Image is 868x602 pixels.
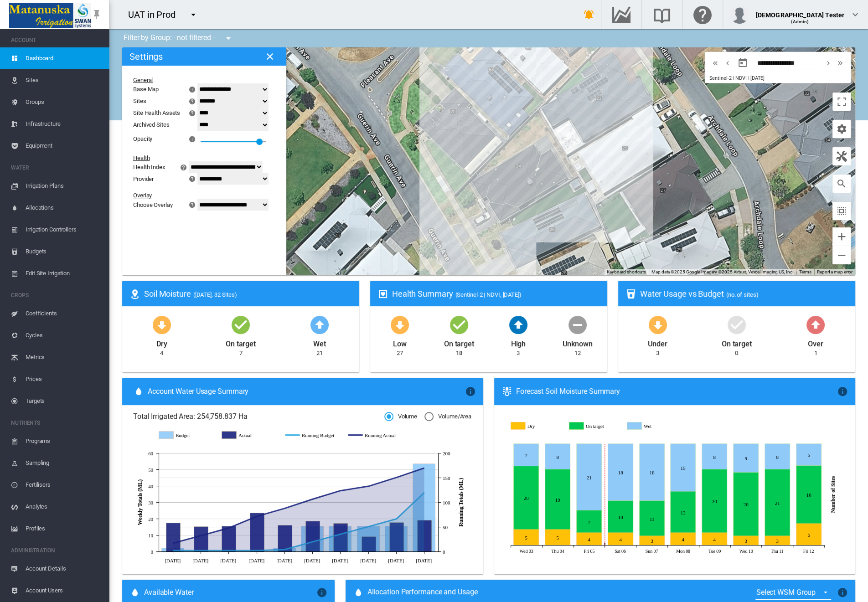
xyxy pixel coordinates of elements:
circle: Running Budget 15 Aug 35.59 [338,532,342,536]
span: Targets [26,390,102,412]
button: Keyboard shortcuts [607,269,646,275]
span: Cycles [26,324,102,346]
md-icon: icon-menu-down [188,9,199,20]
span: WATER [11,160,102,175]
div: 0 [735,349,738,357]
tspan: 30 [148,500,153,505]
g: Wet Sep 05, 2025 21 [577,444,602,510]
button: Zoom in [832,227,851,246]
tspan: [DATE] [276,557,292,563]
button: Toggle fullscreen view [832,93,851,111]
md-icon: icon-information [188,134,199,144]
g: Dry [511,422,563,430]
span: (no. of sites) [726,291,759,298]
div: [DEMOGRAPHIC_DATA] Tester [756,7,845,16]
circle: Running Budget 18 July 2.29 [227,549,230,552]
md-icon: icon-help-circle [187,199,198,210]
div: Health Index [133,164,165,170]
g: Wet Sep 04, 2025 8 [545,444,570,469]
button: icon-menu-down [219,29,238,47]
div: 3 [656,349,659,357]
span: Metrics [26,346,102,368]
div: Base Map [133,86,159,93]
g: Dry Sep 03, 2025 5 [514,530,539,545]
div: On target [444,335,474,349]
tspan: [DATE] [248,557,264,563]
md-icon: icon-arrow-down-bold-circle [647,314,669,335]
div: Choose Overlay [133,201,173,208]
span: Irrigation Controllers [26,219,102,241]
g: On target Sep 08, 2025 13 [671,491,696,533]
md-icon: icon-information [837,587,848,598]
md-icon: icon-pin [91,9,102,20]
tspan: [DATE] [360,557,376,563]
div: On target [722,335,752,349]
span: Sentinel-2 | NDVI [709,75,746,81]
g: Actual 4 July 17.38 [166,523,180,551]
g: Wet Sep 07, 2025 18 [640,444,665,501]
div: 18 [456,349,462,357]
span: Profiles [26,518,102,540]
span: ADMINISTRATION [11,543,102,558]
button: icon-chevron-double-left [709,57,721,68]
span: Groups [26,91,102,113]
tspan: [DATE] [220,557,236,563]
div: Health Summary [392,288,600,299]
g: Running Actual [348,431,402,439]
div: Low [393,335,407,349]
g: Actual 5 Sept 19.21 [417,520,431,551]
g: Actual 25 July 23.71 [250,513,264,551]
md-icon: icon-help-circle [187,173,198,184]
button: icon-help-circle [186,96,199,107]
md-icon: icon-water [353,587,364,598]
tspan: Thu 11 [771,549,784,554]
span: Total Irrigated Area: 254,758.837 Ha [133,412,384,422]
circle: Running Budget 1 Aug 4.51 [283,547,286,551]
div: Archived Sites [133,121,199,128]
tspan: [DATE] [304,557,320,563]
span: Programs [26,430,102,452]
tspan: Sun 07 [646,549,658,554]
span: ACCOUNT [11,33,102,47]
md-icon: icon-information [316,587,327,598]
md-icon: icon-magnify [836,178,847,189]
circle: Running Actual 8 Aug 106.71 [310,497,314,501]
tspan: Number of Sites [830,476,836,513]
md-icon: icon-checkbox-marked-circle [230,314,252,335]
tspan: [DATE] [165,557,181,563]
md-icon: icon-arrow-up-bold-circle [805,314,827,335]
md-icon: icon-arrow-down-bold-circle [151,314,173,335]
tspan: Running Totals (ML) [458,478,464,526]
div: 7 [239,349,243,357]
span: Dashboard [26,47,102,69]
circle: Running Budget 4 July 2.29 [171,549,175,552]
span: Account Details [26,558,102,580]
tspan: Weekly Totals (ML) [137,479,143,525]
md-icon: icon-select-all [836,206,847,216]
md-icon: icon-map-marker-radius [129,288,140,299]
g: Dry Sep 12, 2025 6 [796,524,821,545]
md-icon: icon-information [465,386,476,397]
div: 4 [160,349,163,357]
div: Overlay [133,192,264,199]
tspan: [DATE] [192,557,208,563]
circle: Running Budget 8 Aug 20.05 [310,540,314,543]
button: icon-help-circle [186,173,199,184]
md-icon: icon-minus-circle [567,314,589,335]
tspan: 0 [443,549,445,555]
tspan: 150 [443,475,450,481]
div: 21 [316,349,323,357]
circle: Running Actual 5 Sept 170.07 [422,466,426,469]
md-icon: icon-chevron-down [850,9,861,20]
img: profile.jpg [730,5,749,24]
g: Running Budget [285,431,339,439]
tspan: Wed 03 [520,549,533,554]
md-radio-button: Volume/Area [424,412,471,421]
div: High [511,335,526,349]
g: On target Sep 03, 2025 20 [514,466,539,530]
div: Over [808,335,823,349]
button: icon-help-circle [186,199,199,210]
button: Zoom out [832,246,851,264]
tspan: 50 [443,525,448,530]
button: icon-cog [832,120,851,138]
